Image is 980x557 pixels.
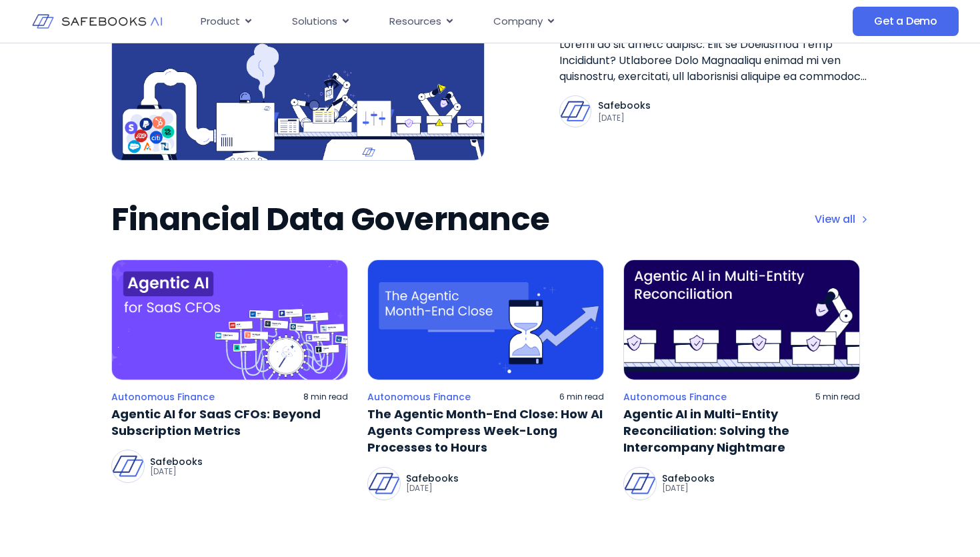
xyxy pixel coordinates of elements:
p: Safebooks [150,457,203,466]
span: Get a Demo [874,15,937,28]
a: Loremi do sit ametc adipisc: Elit se Doeiusmod Temp Incididunt? Utlaboree Dolo Magnaaliqu enimad ... [559,37,869,85]
img: Safebooks [368,468,400,500]
a: Autonomous Finance [623,391,727,403]
nav: Menu [190,9,746,35]
p: Safebooks [598,99,651,113]
a: The Agentic Month-End Close: How AI Agents Compress Week-Long Processes to Hours [367,406,604,456]
p: 5 min read [815,392,860,402]
img: a purple background with a line of boxes and a robot [623,259,860,380]
img: a purple background with a clock surrounded by lots of tags [111,259,348,380]
p: 6 min read [559,392,604,402]
a: Autonomous Finance [367,391,471,403]
p: [DATE] [598,113,651,123]
h2: Financial Data Governance [111,201,550,238]
p: [DATE] [662,483,715,494]
span: Company [493,14,543,29]
a: Agentic AI in Multi-Entity Reconciliation: Solving the Intercompany Nightmare [623,406,860,456]
a: View all [815,211,869,227]
p: Safebooks [406,474,459,483]
img: an hourglass with an arrow pointing to the right [367,259,604,380]
p: 8 min read [303,392,348,402]
p: [DATE] [406,483,459,494]
p: Safebooks [662,474,715,483]
img: Safebooks [560,96,591,127]
span: Product [201,14,240,29]
img: Safebooks [112,450,144,482]
img: Safebooks [624,468,656,500]
a: Autonomous Finance [111,391,215,403]
p: [DATE] [150,466,203,477]
span: Solutions [292,14,337,29]
span: Resources [389,14,441,29]
a: Get a Demo [853,7,959,36]
a: Agentic AI for SaaS CFOs: Beyond Subscription Metrics [111,406,348,439]
div: Menu Toggle [190,9,746,35]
